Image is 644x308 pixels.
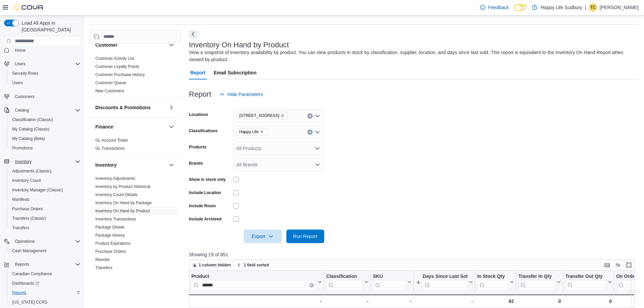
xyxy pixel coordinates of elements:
a: Inventory by Product Historical [95,184,150,189]
span: Inventory Manager (Classic) [9,186,80,194]
span: Manifests [12,197,29,202]
div: Classification [326,273,363,280]
span: Customer Queue [95,80,126,86]
a: Inventory Count Details [95,192,138,197]
p: Showing 19 of 851 [189,251,639,258]
div: SKU [373,273,406,280]
span: Product Expirations [95,241,130,246]
span: Purchase Orders [12,206,43,212]
span: Run Report [293,233,317,240]
button: Catalog [12,106,31,114]
div: Inventory [90,174,181,275]
div: 82 [477,297,514,305]
a: Home [12,46,28,54]
span: 1 column hidden [199,262,231,268]
div: Product [191,273,316,280]
a: [US_STATE] CCRS [9,298,50,306]
a: Transfers [9,224,32,232]
a: GL Account Totals [95,138,128,143]
span: Inventory by Product Historical [95,184,150,189]
button: Export [244,230,282,243]
button: Customer [95,42,166,48]
span: Adjustments (Classic) [12,168,51,174]
span: Canadian Compliance [12,271,52,277]
a: Reorder [95,257,110,262]
span: Inventory Manager (Classic) [12,187,63,193]
div: Transfer Out Qty [565,273,606,290]
button: Discounts & Promotions [95,104,166,111]
a: Reports [9,289,29,297]
span: Inventory Transactions [95,216,136,222]
div: - [373,297,411,305]
h3: Report [189,90,211,98]
a: Manifests [9,195,32,204]
button: Operations [12,237,38,245]
span: GL Transactions [95,146,125,151]
button: SKU [373,273,411,290]
span: Security Roles [9,69,80,77]
button: Remove Happy Life from selection in this group [260,130,264,134]
div: In Stock Qty [477,273,508,280]
h3: Inventory On Hand by Product [189,41,289,49]
span: Inventory Adjustments [95,176,135,181]
button: Open list of options [315,162,320,167]
div: Classification [326,273,363,290]
p: | [585,3,586,11]
button: Inventory [95,162,166,168]
span: Inventory [15,159,31,164]
span: Classification (Classic) [9,116,80,124]
h3: Finance [95,123,113,130]
a: Inventory On Hand by Package [95,200,152,205]
button: Classification (Classic) [7,115,83,124]
div: Transfer Out Qty [565,273,606,280]
label: Locations [189,112,208,117]
span: Cash Management [12,248,46,254]
a: Customer Purchase History [95,72,145,77]
a: Package History [95,233,125,238]
span: Washington CCRS [9,298,80,306]
span: Reports [9,289,80,297]
button: Purchase Orders [7,204,83,214]
a: Purchase Orders [9,205,46,213]
button: Home [1,45,83,55]
h3: Inventory [95,162,117,168]
button: Adjustments (Classic) [7,166,83,176]
span: Transfers (Classic) [12,216,46,221]
div: 0 [518,297,561,305]
span: My Catalog (Classic) [9,125,80,133]
button: Reports [7,288,83,298]
span: My Catalog (Classic) [12,126,50,132]
label: Include Location [189,190,221,195]
span: Users [12,60,80,68]
span: My Catalog (Beta) [9,135,80,143]
div: Days Since Last Sold [423,273,468,290]
span: Dashboards [12,281,39,286]
span: Dashboards [9,279,80,287]
span: Happy Life [236,128,267,136]
button: Days Since Last Sold [416,273,473,290]
span: Purchase Orders [95,249,126,254]
span: Home [15,48,26,53]
a: My Catalog (Classic) [9,125,52,133]
div: Product [191,273,316,290]
a: Classification (Classic) [9,116,56,124]
label: Show in stock only [189,177,226,182]
a: Inventory Transactions [95,217,136,221]
a: Security Roles [9,69,41,77]
button: Transfer In Qty [518,273,561,290]
button: Open list of options [315,113,320,119]
div: SKU URL [373,273,406,290]
button: Clear input [307,129,313,135]
div: Customer [90,54,181,98]
button: Transfers (Classic) [7,214,83,223]
button: Open list of options [315,129,320,135]
a: Customer Loyalty Points [95,64,139,69]
h3: Customer [95,42,117,48]
span: [STREET_ADDRESS] [239,112,280,119]
a: Dashboards [9,279,42,287]
a: Cash Management [9,247,49,255]
span: Transfers [95,265,112,270]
